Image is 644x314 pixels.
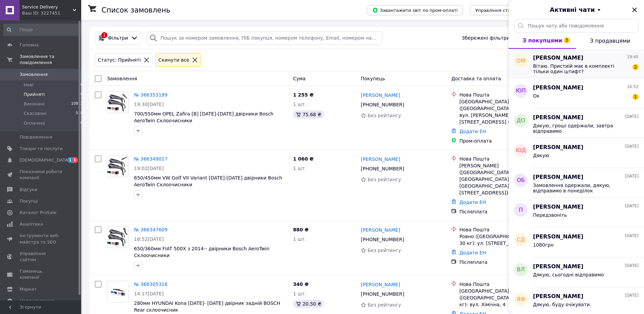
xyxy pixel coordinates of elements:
[368,248,401,253] span: Без рейтингу
[625,203,639,209] span: [DATE]
[20,286,37,292] span: Маркет
[147,31,382,45] input: Пошук за номером замовлення, ПІБ покупця, номером телефону, Email, номером накладної
[533,263,583,271] span: [PERSON_NAME]
[550,5,595,14] span: Активні чати
[134,102,164,107] span: 19:30[DATE]
[459,281,554,288] div: Нова Пошта
[81,82,83,88] span: 0
[293,76,306,81] span: Cума
[20,42,39,48] span: Головна
[134,92,168,98] a: № 366353199
[625,144,639,149] span: [DATE]
[625,293,639,298] span: [DATE]
[24,110,47,117] span: Скасовані
[359,235,405,244] div: [PHONE_NUMBER]
[20,169,63,181] span: Показники роботи компанії
[107,155,129,177] a: Фото товару
[625,263,639,269] span: [DATE]
[20,233,63,245] span: Інструменти веб-майстра та SEO
[107,281,128,302] img: Фото товару
[293,227,309,232] span: 880 ₴
[361,92,400,99] a: [PERSON_NAME]
[22,4,73,10] span: Service Delivery
[67,157,73,163] span: 1
[24,101,45,107] span: Виконані
[20,210,56,216] span: Каталог ProSale
[523,37,562,44] span: З покупцями
[108,35,128,41] span: Фільтри
[293,92,314,98] span: 1 255 ₴
[107,76,137,81] span: Замовлення
[134,156,168,162] a: № 366349017
[20,298,54,304] span: Налаштування
[72,157,78,163] span: 1
[533,153,549,158] span: Дякую
[107,91,129,113] a: Фото товару
[20,157,70,163] span: [DEMOGRAPHIC_DATA]
[134,281,168,287] a: № 366305316
[20,134,52,140] span: Повідомлення
[516,57,525,65] span: ОМ
[71,101,83,107] span: 10832
[134,300,280,313] span: 280мм HYUNDAI Kona [DATE]- [DATE] двірник задній BOSCH Rear склоочисник
[107,226,129,248] a: Фото товару
[509,33,576,49] button: З покупцями3
[24,91,45,98] span: Прийняті
[368,302,401,308] span: Без рейтингу
[514,19,639,33] input: Пошук чату або повідомлення
[459,138,554,144] div: Пром-оплата
[533,272,604,277] span: Дякую, сьогодні відправимо
[107,227,128,248] img: Фото товару
[134,246,269,258] a: 650/360мм FIAT 500X з 2014-- двірники Bosch AeroTwin Склоочисники
[459,155,554,162] div: Нова Пошта
[134,227,168,232] a: № 366347609
[509,228,644,257] button: СД[PERSON_NAME][DATE]1080грн
[533,114,583,122] span: [PERSON_NAME]
[509,79,644,108] button: ЮП[PERSON_NAME]16:52Ок1
[361,156,400,163] a: [PERSON_NAME]
[293,156,314,162] span: 1 060 ₴
[20,251,63,263] span: Управління сайтом
[533,242,554,248] span: 1080грн
[372,7,458,13] span: Завантажити звіт по пром-оплаті
[533,183,629,193] span: Замовлення одержали, дякую, відправимо в понеділок
[517,296,525,303] span: ЯФ
[107,281,129,302] a: Фото товару
[533,302,591,307] span: Дякую, буду очікувати.
[20,54,81,66] span: Замовлення та повідомлення
[293,300,324,308] div: 20.50 ₴
[509,168,644,198] button: ОБ[PERSON_NAME][DATE]Замовлення одержали, дякую, відправимо в понеділок
[517,266,525,274] span: ВЛ
[459,250,486,255] a: Додати ЕН
[459,288,554,308] div: [GEOGRAPHIC_DATA] ([GEOGRAPHIC_DATA].), №107 (до 30 кг): вул. Хімічна, 4
[632,94,639,100] span: 1
[107,92,128,113] img: Фото товару
[459,208,554,215] div: Післяплата
[533,54,583,62] span: [PERSON_NAME]
[627,54,639,60] span: 19:45
[576,33,644,49] button: З продавцями
[293,166,306,171] span: 1 шт.
[459,91,554,98] div: Нова Пошта
[590,38,630,44] span: З продавцями
[516,147,526,154] span: ЮД
[627,84,639,90] span: 16:52
[134,111,273,123] a: 700/550мм OPEL Zafira [B] [DATE]-[DATE] двірники Bosch AeroTwin Склоочисники
[516,117,525,125] span: ДО
[134,236,164,242] span: 18:52[DATE]
[107,156,128,177] img: Фото товару
[533,233,583,241] span: [PERSON_NAME]
[625,114,639,120] span: [DATE]
[361,227,400,233] a: [PERSON_NAME]
[293,236,306,242] span: 1 шт.
[459,259,554,266] div: Післяплата
[625,173,639,179] span: [DATE]
[519,206,523,214] span: П
[564,37,570,43] span: 3
[367,5,463,15] button: Завантажити звіт по пром-оплаті
[361,281,400,288] a: [PERSON_NAME]
[509,49,644,79] button: ОМ[PERSON_NAME]19:45Вітаю. Пристиій має в комплекті тільки один штифт?2
[533,93,539,99] span: Ок
[134,291,164,296] span: 14:17[DATE]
